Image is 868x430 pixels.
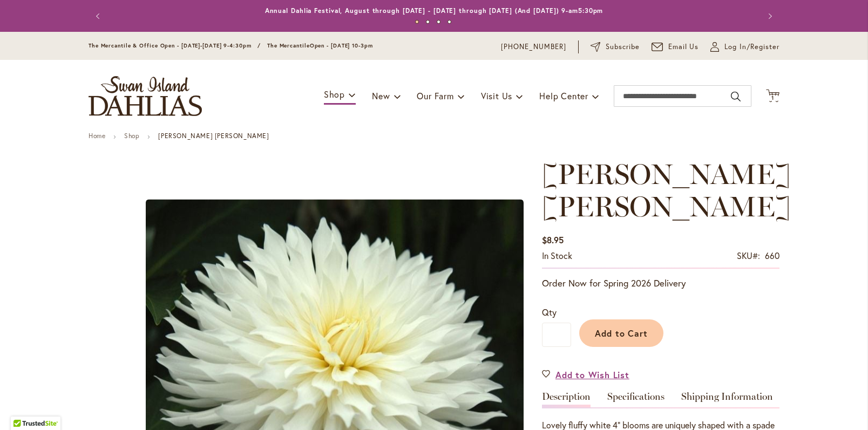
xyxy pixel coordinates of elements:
[607,392,664,407] a: Specifications
[595,327,648,339] span: Add to Cart
[710,42,779,52] a: Log In/Register
[426,20,430,24] button: 2 of 4
[89,5,110,27] button: Previous
[89,132,105,140] a: Home
[481,90,512,101] span: Visit Us
[758,5,779,27] button: Next
[542,157,791,223] span: [PERSON_NAME] [PERSON_NAME]
[542,250,572,262] div: Availability
[765,250,779,262] div: 660
[591,42,640,52] a: Subscribe
[89,76,202,116] a: store logo
[415,20,419,24] button: 1 of 4
[124,132,139,140] a: Shop
[555,368,629,381] span: Add to Wish List
[437,20,440,24] button: 3 of 4
[447,20,451,24] button: 4 of 4
[737,250,760,261] strong: SKU
[372,90,390,101] span: New
[681,392,773,407] a: Shipping Information
[542,250,572,261] span: In stock
[310,42,373,49] span: Open - [DATE] 10-3pm
[542,306,557,318] span: Qty
[771,94,774,101] span: 1
[501,42,566,52] a: [PHONE_NUMBER]
[724,42,779,52] span: Log In/Register
[158,132,269,140] strong: [PERSON_NAME] [PERSON_NAME]
[606,42,640,52] span: Subscribe
[652,42,699,52] a: Email Us
[417,90,453,101] span: Our Farm
[766,89,779,104] button: 1
[89,42,310,49] span: The Mercantile & Office Open - [DATE]-[DATE] 9-4:30pm / The Mercantile
[542,368,629,381] a: Add to Wish List
[579,319,663,347] button: Add to Cart
[668,42,699,52] span: Email Us
[542,392,591,407] a: Description
[542,234,564,245] span: $8.95
[265,6,603,15] a: Annual Dahlia Festival, August through [DATE] - [DATE] through [DATE] (And [DATE]) 9-am5:30pm
[542,277,779,290] p: Order Now for Spring 2026 Delivery
[324,88,345,100] span: Shop
[539,90,588,101] span: Help Center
